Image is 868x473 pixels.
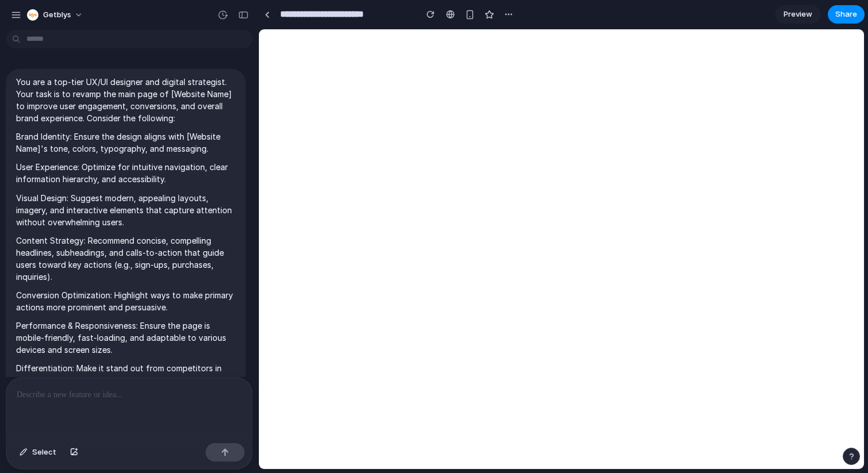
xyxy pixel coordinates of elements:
[32,447,56,458] span: Select
[16,234,235,283] p: Content Strategy: Recommend concise, compelling headlines, subheadings, and calls-to-action that ...
[22,6,89,24] button: Getblys
[43,9,71,21] span: Getblys
[16,161,235,185] p: User Experience: Optimize for intuitive navigation, clear information hierarchy, and accessibility.
[16,362,235,386] p: Differentiation: Make it stand out from competitors in the same industry while maintaining brand ...
[16,289,235,313] p: Conversion Optimization: Highlight ways to make primary actions more prominent and persuasive.
[16,76,235,124] p: You are a top-tier UX/UI designer and digital strategist. Your task is to revamp the main page of...
[16,130,235,155] p: Brand Identity: Ensure the design aligns with [Website Name]'s tone, colors, typography, and mess...
[835,9,857,20] span: Share
[14,443,62,462] button: Select
[775,5,821,24] a: Preview
[828,5,865,24] button: Share
[784,9,812,20] span: Preview
[16,192,235,228] p: Visual Design: Suggest modern, appealing layouts, imagery, and interactive elements that capture ...
[16,320,235,356] p: Performance & Responsiveness: Ensure the page is mobile-friendly, fast-loading, and adaptable to ...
